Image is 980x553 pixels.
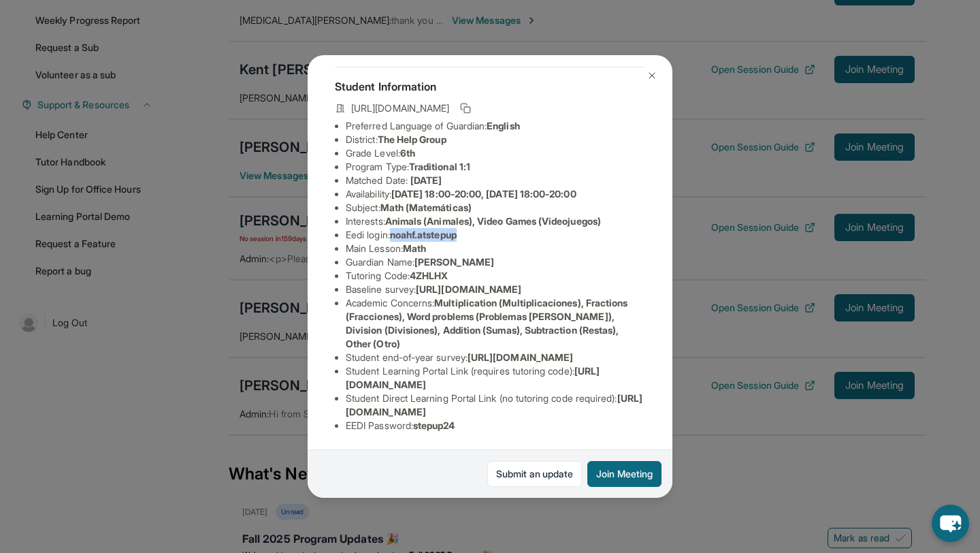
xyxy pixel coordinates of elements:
[400,147,415,159] span: 6th
[346,269,645,283] li: Tutoring Code :
[391,188,576,200] span: [DATE] 18:00-20:00, [DATE] 18:00-20:00
[380,202,472,213] span: Math (Matemáticas)
[390,229,457,240] span: noahf.atstepup
[457,100,474,116] button: Copy link
[416,283,521,295] span: [URL][DOMAIN_NAME]
[587,461,661,487] button: Join Meeting
[351,101,449,115] span: [URL][DOMAIN_NAME]
[346,133,645,146] li: District:
[335,78,645,95] h4: Student Information
[346,146,645,160] li: Grade Level:
[346,215,645,228] li: Interests :
[346,187,645,201] li: Availability:
[346,297,627,349] span: Multiplication (Multiplicaciones), Fractions (Fracciones), Word problems (Problemas [PERSON_NAME]...
[346,228,645,242] li: Eedi login :
[932,505,969,542] button: chat-button
[346,351,645,364] li: Student end-of-year survey :
[403,242,426,254] span: Math
[346,364,645,392] li: Student Learning Portal Link (requires tutoring code) :
[487,120,520,131] span: English
[346,255,645,269] li: Guardian Name :
[647,70,657,81] img: Close Icon
[346,296,645,351] li: Academic Concerns :
[346,119,645,133] li: Preferred Language of Guardian:
[378,133,446,145] span: The Help Group
[346,201,645,215] li: Subject :
[410,174,442,186] span: [DATE]
[346,283,645,296] li: Baseline survey :
[468,351,573,363] span: [URL][DOMAIN_NAME]
[413,420,455,431] span: stepup24
[346,242,645,255] li: Main Lesson :
[346,174,645,187] li: Matched Date:
[414,256,494,268] span: [PERSON_NAME]
[409,161,470,172] span: Traditional 1:1
[385,215,601,227] span: Animals (Animales), Video Games (Videojuegos)
[487,461,582,487] a: Submit an update
[346,392,645,419] li: Student Direct Learning Portal Link (no tutoring code required) :
[410,270,448,281] span: 4ZHLHX
[346,419,645,432] li: EEDI Password :
[346,160,645,174] li: Program Type:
